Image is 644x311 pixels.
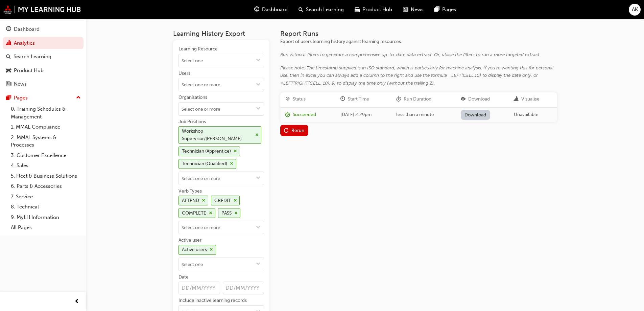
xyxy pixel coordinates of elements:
[182,246,207,254] div: Active users
[14,53,51,61] div: Search Learning
[179,54,264,67] input: Learning Resourcetoggle menu
[340,96,345,102] span: clock-icon
[256,106,261,112] span: down-icon
[3,92,84,104] button: Pages
[8,160,84,171] a: 4. Sales
[253,103,264,115] button: toggle menu
[632,6,638,14] span: AK
[234,211,238,215] span: cross-icon
[256,225,261,231] span: down-icon
[14,80,27,88] div: News
[179,221,264,234] input: Verb TypesATTENDcross-iconCREDITcross-iconCOMPLETEcross-iconPASScross-icontoggle menu
[179,258,264,271] input: Active userActive userscross-icontoggle menu
[514,112,539,117] span: Unavailable
[461,110,490,120] a: Download
[461,96,466,102] span: download-icon
[178,274,189,281] div: Date
[3,64,84,77] a: Product Hub
[6,26,11,32] span: guage-icon
[3,23,84,36] a: Dashboard
[293,111,316,119] div: Succeeded
[230,162,233,166] span: cross-icon
[6,68,11,74] span: car-icon
[262,6,288,14] span: Dashboard
[8,104,84,122] a: 0. Training Schedules & Management
[223,282,264,294] input: Date
[182,209,206,217] div: COMPLETE
[6,81,11,87] span: news-icon
[202,199,205,203] span: cross-icon
[8,150,84,161] a: 3. Customer Excellence
[178,237,201,244] div: Active user
[285,96,290,102] span: target-icon
[3,78,84,90] a: News
[514,96,519,102] span: chart-icon
[234,149,237,153] span: cross-icon
[306,6,344,14] span: Search Learning
[340,111,386,119] div: [DATE] 2:29pm
[6,95,11,101] span: pages-icon
[74,297,79,306] span: prev-icon
[178,70,190,77] div: Users
[253,78,264,91] button: toggle menu
[253,172,264,185] button: toggle menu
[253,221,264,234] button: toggle menu
[8,122,84,132] a: 1. MMAL Compliance
[468,95,490,103] div: Download
[284,128,289,134] span: replay-icon
[293,95,306,103] div: Status
[285,112,290,118] span: report_succeeded-icon
[256,262,261,267] span: down-icon
[173,30,269,38] h3: Learning History Export
[234,199,237,203] span: cross-icon
[8,212,84,223] a: 9. MyLH Information
[179,172,264,185] input: Job PositionsWorkshop Supervisor/[PERSON_NAME]cross-iconTechnician (Apprentice)cross-iconTechnici...
[178,46,218,52] div: Learning Resource
[8,181,84,192] a: 6. Parts & Accessories
[253,258,264,271] button: toggle menu
[280,51,557,59] div: Run without filters to generate a comprehensive up-to-date data extract. Or, utilise the filters ...
[6,54,11,60] span: search-icon
[179,103,264,115] input: Organisationstoggle menu
[362,6,392,14] span: Product Hub
[8,202,84,212] a: 8. Technical
[14,25,40,33] div: Dashboard
[182,160,227,168] div: Technician (Qualified)
[629,4,641,16] button: AK
[249,3,293,17] a: guage-iconDashboard
[256,58,261,64] span: down-icon
[3,22,84,92] button: DashboardAnalyticsSearch LearningProduct HubNews
[434,5,439,14] span: pages-icon
[256,82,261,88] span: down-icon
[254,5,259,14] span: guage-icon
[3,50,84,63] a: Search Learning
[348,95,369,103] div: Start Time
[411,6,424,14] span: News
[8,192,84,202] a: 7. Service
[8,171,84,181] a: 5. Fleet & Business Solutions
[280,30,557,38] h3: Report Runs
[429,3,461,17] a: pages-iconPages
[178,282,220,294] input: Date
[299,5,303,14] span: search-icon
[403,5,408,14] span: news-icon
[76,93,81,102] span: up-icon
[6,40,11,46] span: chart-icon
[349,3,398,17] a: car-iconProduct Hub
[521,95,540,103] div: Visualise
[210,248,213,252] span: cross-icon
[178,118,206,125] div: Job Positions
[398,3,429,17] a: news-iconNews
[293,3,349,17] a: search-iconSearch Learning
[3,5,81,14] img: mmal
[8,222,84,233] a: All Pages
[178,297,247,304] div: Include inactive learning records
[8,132,84,150] a: 2. MMAL Systems & Processes
[178,188,202,195] div: Verb Types
[280,125,308,136] button: Rerun
[280,64,557,87] div: Please note: The timestamp supplied is in ISO standard, which is particularly for machine analysi...
[179,78,264,91] input: Userstoggle menu
[182,128,253,143] div: Workshop Supervisor/[PERSON_NAME]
